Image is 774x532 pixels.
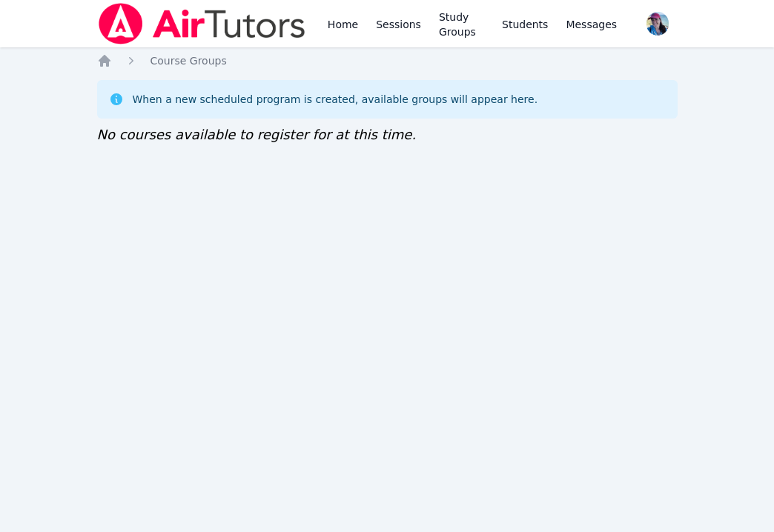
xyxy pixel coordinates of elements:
[150,55,227,67] span: Course Groups
[150,53,227,68] a: Course Groups
[97,3,307,44] img: Air Tutors
[566,17,617,32] span: Messages
[97,53,678,68] nav: Breadcrumb
[133,92,538,107] div: When a new scheduled program is created, available groups will appear here.
[97,127,417,142] span: No courses available to register for at this time.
